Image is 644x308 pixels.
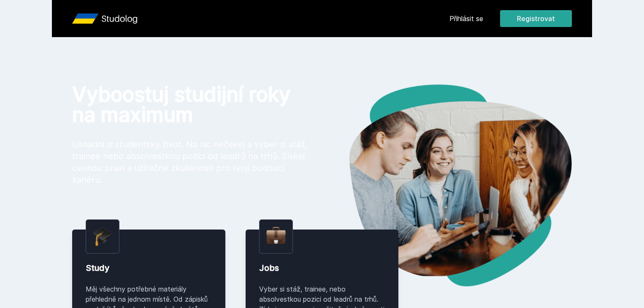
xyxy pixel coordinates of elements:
button: Registrovat [500,10,572,27]
img: graduation-cap.png [93,227,112,246]
a: Přihlásit se [449,14,483,24]
img: hero.png [322,84,572,286]
div: Study [86,262,212,274]
h1: Vyboostuj studijní roky na maximum [72,84,308,125]
div: Jobs [259,262,385,274]
img: briefcase.png [266,225,286,246]
p: Usnadni si studentský život. Na nic nečekej a vyber si stáž, trainee nebo absolvestkou pozici od ... [72,138,308,186]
